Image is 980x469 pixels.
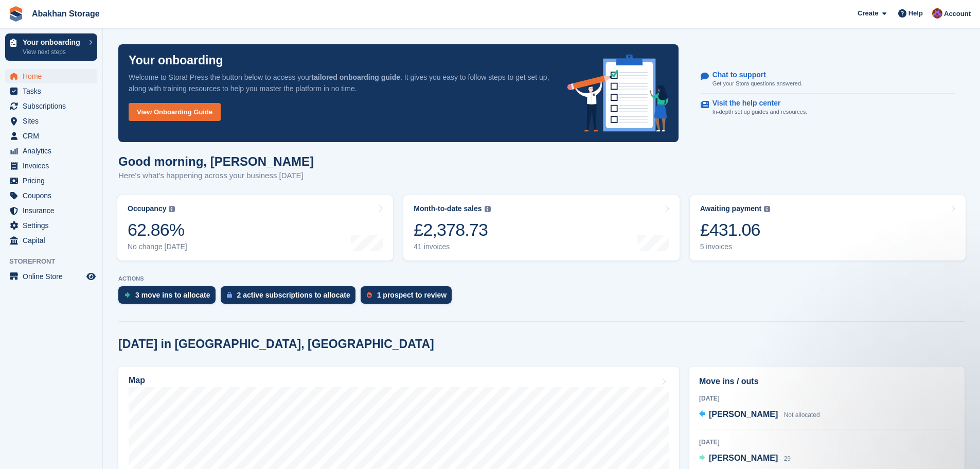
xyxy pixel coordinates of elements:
[23,114,84,128] span: Sites
[485,206,491,212] img: icon-info-grey-7440780725fd019a000dd9b08b2336e03edf1995a4989e88bcd33f0948082b44.svg
[23,47,84,57] p: View next steps
[23,203,84,218] span: Insurance
[23,188,84,203] span: Coupons
[701,94,955,121] a: Visit the help center In-depth set up guides and resources.
[129,376,145,385] h2: Map
[5,33,97,61] a: Your onboarding View next steps
[23,129,84,143] span: CRM
[128,219,187,240] div: 62.86%
[5,159,97,173] a: menu
[784,411,820,419] span: Not allocated
[118,337,434,351] h2: [DATE] in [GEOGRAPHIC_DATA], [GEOGRAPHIC_DATA]
[361,286,457,309] a: 1 prospect to review
[129,103,221,121] a: View Onboarding Guide
[5,188,97,203] a: menu
[701,65,955,94] a: Chat to support Get your Stora questions answered.
[700,219,771,240] div: £431.06
[5,269,97,284] a: menu
[690,195,966,260] a: Awaiting payment £431.06 5 invoices
[169,206,175,212] img: icon-info-grey-7440780725fd019a000dd9b08b2336e03edf1995a4989e88bcd33f0948082b44.svg
[118,170,314,182] p: Here's what's happening across your business [DATE]
[23,144,84,158] span: Analytics
[764,206,770,212] img: icon-info-grey-7440780725fd019a000dd9b08b2336e03edf1995a4989e88bcd33f0948082b44.svg
[23,159,84,173] span: Invoices
[5,203,97,218] a: menu
[699,452,791,465] a: [PERSON_NAME] 29
[908,8,923,19] span: Help
[128,242,187,251] div: No change [DATE]
[699,408,820,422] a: [PERSON_NAME] Not allocated
[699,438,955,447] div: [DATE]
[944,9,971,19] span: Account
[311,73,400,81] strong: tailored onboarding guide
[85,270,97,283] a: Preview store
[699,375,955,388] h2: Move ins / outs
[784,455,791,462] span: 29
[712,108,808,116] p: In-depth set up guides and resources.
[414,219,490,240] div: £2,378.73
[118,275,965,282] p: ACTIONS
[5,99,97,113] a: menu
[932,8,942,19] img: William Abakhan
[5,144,97,158] a: menu
[23,173,84,188] span: Pricing
[712,99,799,108] p: Visit the help center
[118,154,314,168] h1: Good morning, [PERSON_NAME]
[8,6,24,22] img: stora-icon-8386f47178a22dfd0bd8f6a31ec36ba5ce8667c1dd55bd0f319d3a0aa187defe.svg
[9,256,102,267] span: Storefront
[227,291,232,298] img: active_subscription_to_allocate_icon-d502201f5373d7db506a760aba3b589e785aa758c864c3986d89f69b8ff3...
[414,204,482,213] div: Month-to-date sales
[5,233,97,248] a: menu
[5,69,97,83] a: menu
[712,71,794,79] p: Chat to support
[23,233,84,248] span: Capital
[128,204,166,213] div: Occupancy
[567,55,668,132] img: onboarding-info-6c161a55d2c0e0a8cae90662b2fe09162a5109e8cc188191df67fb4f79e88e88.svg
[709,454,778,462] span: [PERSON_NAME]
[5,218,97,233] a: menu
[403,195,679,260] a: Month-to-date sales £2,378.73 41 invoices
[23,99,84,113] span: Subscriptions
[117,195,393,260] a: Occupancy 62.86% No change [DATE]
[135,291,210,299] div: 3 move ins to allocate
[129,55,223,66] p: Your onboarding
[5,129,97,143] a: menu
[5,173,97,188] a: menu
[5,114,97,128] a: menu
[700,204,762,213] div: Awaiting payment
[23,269,84,284] span: Online Store
[699,394,955,403] div: [DATE]
[367,292,372,298] img: prospect-51fa495bee0391a8d652442698ab0144808aea92771e9ea1ae160a38d050c398.svg
[23,69,84,83] span: Home
[5,84,97,98] a: menu
[221,286,361,309] a: 2 active subscriptions to allocate
[23,84,84,98] span: Tasks
[712,79,803,88] p: Get your Stora questions answered.
[377,291,447,299] div: 1 prospect to review
[858,8,878,19] span: Create
[129,72,551,94] p: Welcome to Stora! Press the button below to access your . It gives you easy to follow steps to ge...
[118,286,221,309] a: 3 move ins to allocate
[23,39,84,46] p: Your onboarding
[237,291,350,299] div: 2 active subscriptions to allocate
[700,242,771,251] div: 5 invoices
[124,292,130,298] img: move_ins_to_allocate_icon-fdf77a2bb77ea45bf5b3d319d69a93e2d87916cf1d5bf7949dd705db3b84f3ca.svg
[28,5,104,22] a: Abakhan Storage
[23,218,84,233] span: Settings
[414,242,490,251] div: 41 invoices
[709,410,778,419] span: [PERSON_NAME]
